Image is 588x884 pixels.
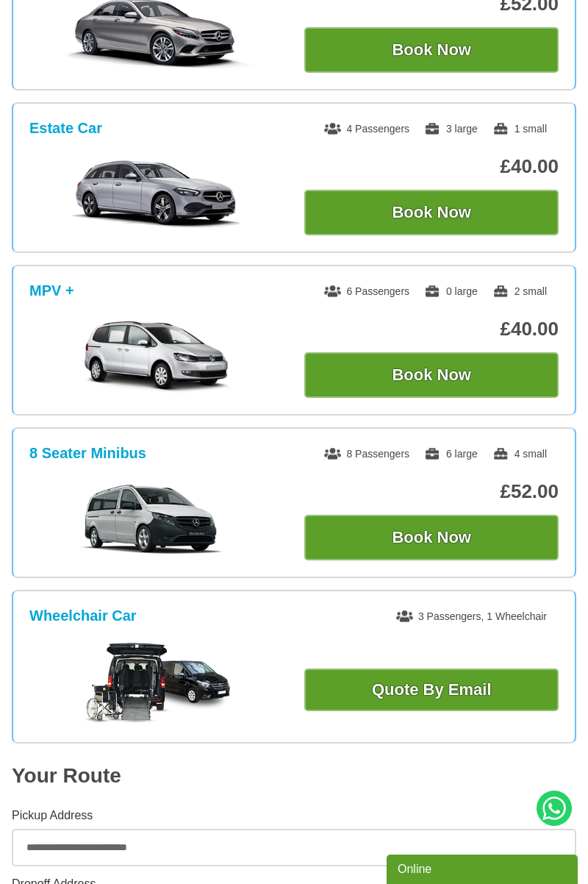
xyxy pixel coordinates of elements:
span: 6 Passengers [324,285,409,297]
button: Book Now [304,515,559,560]
span: 1 small [492,123,547,135]
button: Book Now [304,352,559,398]
span: 0 large [424,285,478,297]
span: 4 small [492,448,547,460]
img: 8 Seater Minibus [46,482,267,556]
img: Wheelchair Car [83,643,230,724]
span: 6 large [424,448,478,460]
h3: 8 Seater Minibus [29,445,146,462]
p: £52.00 [304,480,559,503]
span: 3 large [424,123,478,135]
h3: MPV + [29,282,74,299]
span: 4 Passengers [324,123,409,135]
p: £40.00 [304,155,559,178]
label: Pickup Address [12,810,576,821]
button: Book Now [304,27,559,73]
span: 8 Passengers [324,448,409,460]
button: Book Now [304,190,559,235]
iframe: chat widget [387,852,581,884]
h3: Wheelchair Car [29,607,137,624]
img: MPV + [46,320,267,393]
img: Estate Car [46,157,267,231]
p: £40.00 [304,318,559,341]
a: Quote By Email [304,669,559,711]
h3: Estate Car [29,120,102,137]
h2: Your Route [12,764,576,788]
span: 2 small [492,285,547,297]
span: 3 Passengers, 1 Wheelchair [396,610,547,622]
